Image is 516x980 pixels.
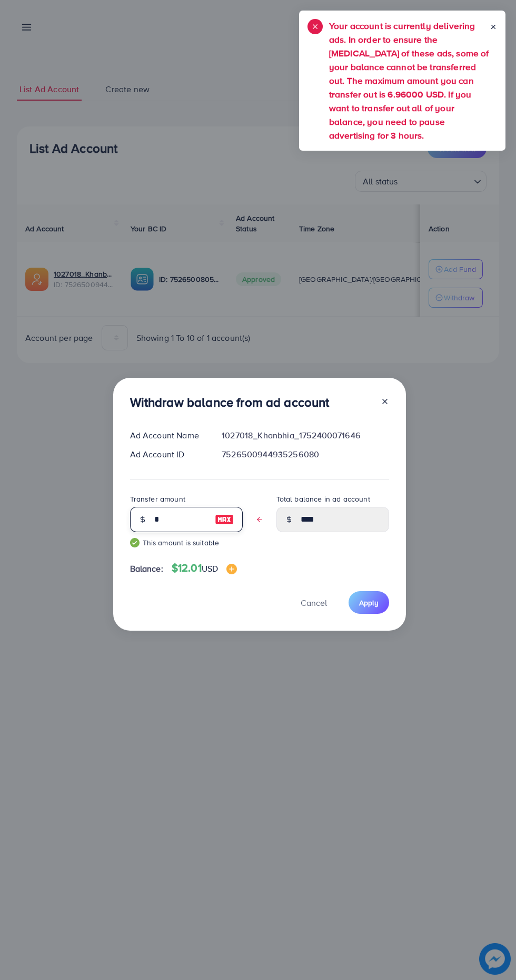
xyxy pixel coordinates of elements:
img: image [226,564,237,574]
img: guide [130,538,140,547]
span: Apply [359,597,379,608]
label: Transfer amount [130,494,185,504]
div: Ad Account Name [122,429,214,442]
button: Cancel [287,591,340,614]
span: Balance: [130,563,163,575]
h3: Withdraw balance from ad account [130,395,330,410]
label: Total balance in ad account [276,494,370,504]
span: USD [202,563,218,574]
h5: Your account is currently delivering ads. In order to ensure the [MEDICAL_DATA] of these ads, som... [329,19,490,142]
div: 7526500944935256080 [213,448,397,460]
span: Cancel [301,597,327,609]
small: This amount is suitable [130,537,243,548]
div: 1027018_Khanbhia_1752400071646 [213,429,397,442]
h4: $12.01 [172,562,237,575]
button: Apply [349,591,389,614]
img: image [215,513,234,526]
div: Ad Account ID [122,448,214,460]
